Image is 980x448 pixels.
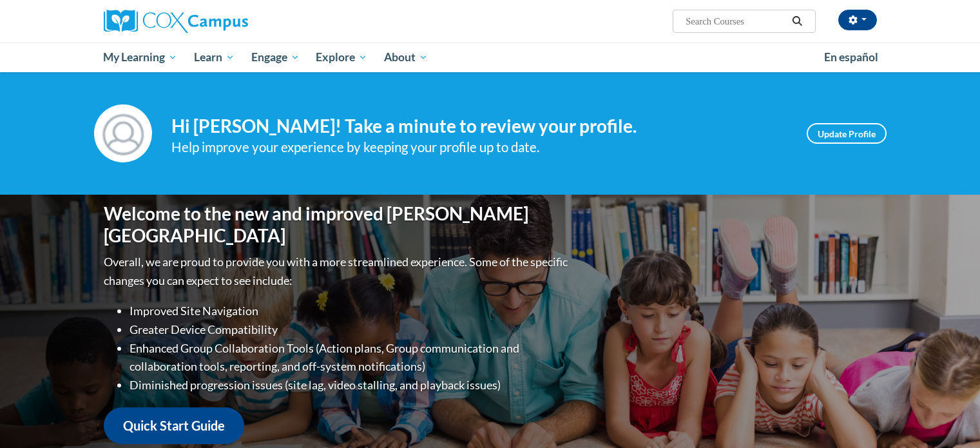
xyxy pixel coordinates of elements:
[104,203,571,246] h1: Welcome to the new and improved [PERSON_NAME][GEOGRAPHIC_DATA]
[376,43,436,72] a: About
[95,43,186,72] a: My Learning
[104,253,571,290] p: Overall, we are proud to provide you with a more streamlined experience. Some of the specific cha...
[171,137,787,158] div: Help improve your experience by keeping your profile up to date.
[316,50,367,65] span: Explore
[243,43,308,72] a: Engage
[787,14,807,29] button: Search
[130,339,571,376] li: Enhanced Group Collaboration Tools (Action plans, Group communication and collaboration tools, re...
[807,123,887,144] a: Update Profile
[104,10,248,33] img: Cox Campus
[130,376,571,394] li: Diminished progression issues (site lag, video stalling, and playback issues)
[104,10,349,33] a: Cox Campus
[928,396,970,438] iframe: Button to launch messaging window
[251,50,300,65] span: Engage
[816,44,887,71] a: En español
[307,43,376,72] a: Explore
[171,115,787,137] h4: Hi [PERSON_NAME]! Take a minute to review your profile.
[384,50,428,65] span: About
[130,302,571,320] li: Improved Site Navigation
[824,50,878,64] span: En español
[186,43,243,72] a: Learn
[130,320,571,339] li: Greater Device Compatibility
[684,14,787,29] input: Search Courses
[84,43,896,72] div: Main menu
[194,50,235,65] span: Learn
[838,10,877,30] button: Account Settings
[94,104,152,162] img: Profile Image
[104,407,244,444] a: Quick Start Guide
[103,50,177,65] span: My Learning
